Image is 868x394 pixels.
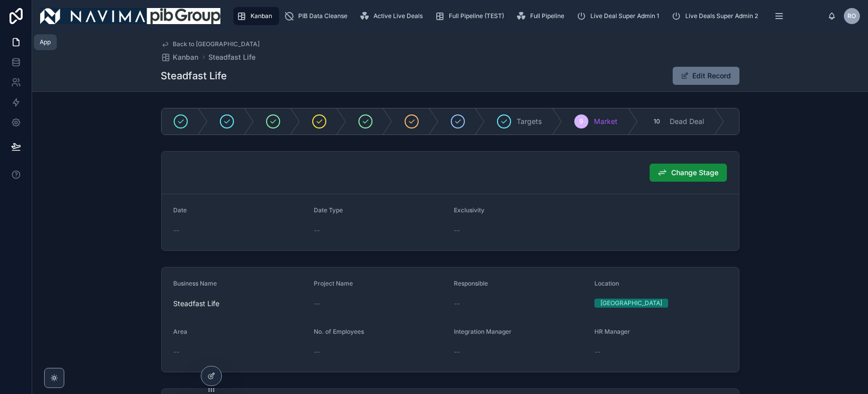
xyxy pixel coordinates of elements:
[173,40,260,48] span: Back to [GEOGRAPHIC_DATA]
[173,52,199,62] span: Kanban
[298,12,347,20] span: PIB Data Cleanse
[594,347,600,357] span: --
[673,67,739,85] button: Edit Record
[314,328,364,335] span: No. of Employees
[454,347,460,357] span: --
[454,225,460,235] span: --
[668,7,765,25] a: Live Deals Super Admin 2
[314,280,353,287] span: Project Name
[209,52,256,62] a: Steadfast Life
[314,206,343,214] span: Date Type
[174,347,180,357] span: --
[432,7,511,25] a: Full Pipeline (TEST)
[513,7,571,25] a: Full Pipeline
[517,116,542,126] span: Targets
[449,12,504,20] span: Full Pipeline (TEST)
[848,12,856,20] span: RO
[672,168,719,178] span: Change Stage
[600,299,662,308] div: [GEOGRAPHIC_DATA]
[40,8,220,24] img: App logo
[161,40,260,48] a: Back to [GEOGRAPHIC_DATA]
[228,5,828,27] div: scrollable content
[594,328,630,335] span: HR Manager
[40,38,51,46] div: App
[670,116,704,126] span: Dead Deal
[685,12,758,20] span: Live Deals Super Admin 2
[174,225,180,235] span: --
[530,12,564,20] span: Full Pipeline
[174,328,188,335] span: Area
[174,206,187,214] span: Date
[251,12,272,20] span: Kanban
[314,347,320,357] span: --
[590,12,659,20] span: Live Deal Super Admin 1
[573,7,666,25] a: Live Deal Super Admin 1
[594,116,618,126] span: Market
[374,12,423,20] span: Active Live Deals
[233,7,279,25] a: Kanban
[161,69,227,83] h1: Steadfast Life
[454,299,460,309] span: --
[579,117,583,125] span: 9
[161,52,199,62] a: Kanban
[594,280,619,287] span: Location
[314,299,320,309] span: --
[174,280,217,287] span: Business Name
[281,7,354,25] a: PIB Data Cleanse
[654,117,660,125] span: 10
[454,280,488,287] span: Responsible
[174,299,306,309] span: Steadfast Life
[454,328,512,335] span: Integration Manager
[454,206,485,214] span: Exclusivity
[650,164,727,182] button: Change Stage
[356,7,430,25] a: Active Live Deals
[314,225,320,235] span: --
